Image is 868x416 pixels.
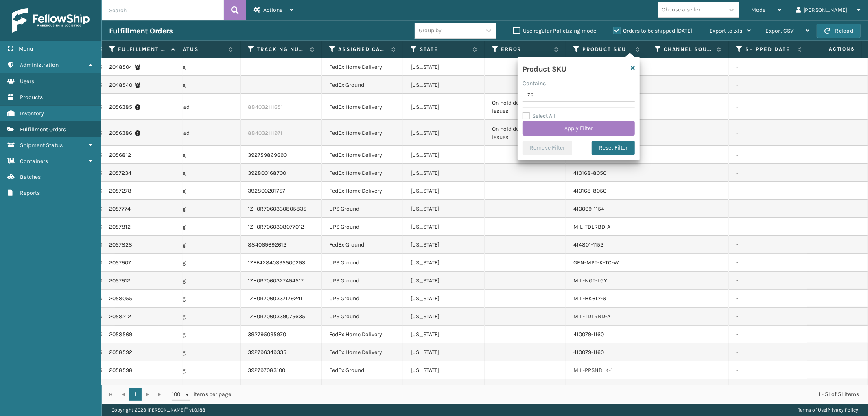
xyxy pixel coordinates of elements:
td: UPS Ground [322,272,403,290]
a: 410079-1160 [573,331,604,338]
td: - [729,58,810,76]
span: Menu [19,45,33,52]
a: 2057812 [109,223,131,231]
a: MIL-PPSNBLK-1 [573,367,613,374]
td: Picking [159,200,241,218]
span: Export to .xls [709,27,742,34]
td: Picking [159,146,241,164]
a: 414801-1152 [573,241,603,248]
span: Reports [20,189,40,196]
td: UPS Ground [322,254,403,272]
span: Export CSV [765,27,794,34]
td: Picking [159,182,241,200]
div: | [798,404,858,416]
span: Containers [20,158,48,165]
button: Apply Filter [523,121,635,136]
td: - [729,236,810,254]
a: Terms of Use [798,407,826,413]
td: FedEx Home Delivery [322,343,403,361]
a: 392797083100 [248,367,285,374]
span: 100 [172,390,184,398]
a: 1ZH0R7060339075635 [248,313,305,320]
a: 884032111971 [248,130,282,136]
button: Remove Filter [523,141,572,155]
td: [US_STATE] [403,254,485,272]
td: Picking [159,58,241,76]
td: FedEx Ground [322,236,403,254]
img: logo [12,8,90,33]
td: FedEx Home Delivery [322,146,403,164]
a: 410079-1160 [573,349,604,356]
a: 2057828 [109,241,132,249]
td: [US_STATE] [403,326,485,343]
a: 392795095970 [248,331,286,338]
a: 1 [129,388,142,401]
td: [US_STATE] [403,290,485,308]
td: [US_STATE] [403,272,485,290]
a: 410168-8050 [573,187,606,194]
label: Shipped Date [745,46,794,53]
td: UPS Ground [322,200,403,218]
td: Picking [159,236,241,254]
span: items per page [172,388,231,401]
td: - [729,361,810,379]
td: [US_STATE] [403,218,485,236]
td: Picking [159,361,241,379]
td: FedEx Ground [322,76,403,94]
td: FedEx Home Delivery [322,326,403,343]
td: Picking [159,254,241,272]
td: - [729,218,810,236]
label: Tracking Number [257,46,306,53]
td: FedEx Home Delivery [322,94,403,120]
span: Users [20,78,34,85]
td: [US_STATE] [403,58,485,76]
td: - [729,200,810,218]
td: - [729,326,810,343]
td: - [729,254,810,272]
a: 2058592 [109,348,132,357]
td: Assigned [159,120,241,146]
td: FedEx Home Delivery [322,182,403,200]
td: FedEx Home Delivery [322,164,403,182]
td: [US_STATE] [403,343,485,361]
label: Contains [523,79,546,88]
a: 2056812 [109,151,131,159]
div: Group by [419,26,442,35]
span: Products [20,94,43,101]
button: Reload [817,24,861,38]
label: Status [175,46,225,53]
a: 884032111651 [248,103,283,110]
td: Picking [159,326,241,343]
a: 392796349335 [248,349,286,356]
td: - [729,146,810,164]
td: [US_STATE] [403,308,485,326]
a: 2057774 [109,205,131,213]
label: Channel Source [664,46,713,53]
p: Copyright 2023 [PERSON_NAME]™ v 1.0.188 [112,404,205,416]
label: Fulfillment Order Id [118,46,167,53]
td: - [729,290,810,308]
label: State [420,46,469,53]
td: Picking [159,218,241,236]
a: 2056386 [109,129,132,137]
input: Type the text you wish to filter on [523,88,635,102]
td: UPS Ground [322,308,403,326]
td: Picking [159,76,241,94]
span: Actions [803,42,860,56]
label: Orders to be shipped [DATE] [613,27,692,34]
a: 392800168700 [248,169,286,176]
span: Shipment Status [20,142,63,149]
a: 1ZH0R7060327494517 [248,277,304,284]
div: 1 - 51 of 51 items [243,390,859,398]
td: Picking [159,272,241,290]
a: 2048504 [109,63,132,71]
td: - [729,120,810,146]
a: 2058628 [109,384,133,392]
a: 2057234 [109,169,131,177]
a: MIL-HK612-6 [573,295,606,302]
td: - [729,76,810,94]
h4: Product SKU [523,62,566,74]
a: 1ZEF42840395500293 [248,259,305,266]
a: 410069-1154 [573,205,604,212]
td: [US_STATE] [403,236,485,254]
